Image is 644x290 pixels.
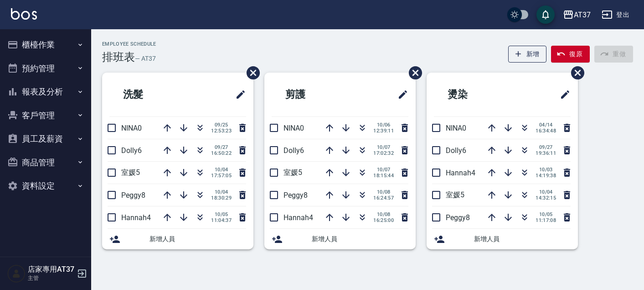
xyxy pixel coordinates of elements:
button: 預約管理 [4,57,88,80]
span: 12:53:23 [211,128,232,134]
span: 12:39:11 [373,128,394,134]
button: 員工及薪資 [4,127,88,151]
button: 客戶管理 [4,104,88,127]
span: 刪除班表 [564,59,586,86]
span: 修改班表的標題 [230,84,246,105]
span: 04/14 [536,122,556,128]
button: 商品管理 [4,151,88,174]
span: 刪除班表 [402,59,423,86]
span: 新增人員 [312,234,408,244]
span: 10/05 [211,211,232,217]
span: 16:24:57 [373,195,394,201]
span: 11:04:37 [211,217,232,223]
span: Peggy8 [283,191,308,200]
span: 10/05 [536,211,556,217]
span: 09/25 [211,122,232,128]
h3: 排班表 [102,51,135,63]
span: 16:34:48 [536,128,556,134]
span: 10/08 [373,211,394,217]
div: 新增人員 [102,229,253,249]
button: 登出 [598,6,633,23]
span: Dolly6 [121,146,142,155]
span: 修改班表的標題 [554,84,571,105]
span: 刪除班表 [240,59,261,86]
div: 新增人員 [427,229,578,249]
span: 新增人員 [149,234,246,244]
div: AT37 [574,9,591,21]
span: 室媛5 [283,168,302,177]
span: 18:30:29 [211,195,232,201]
span: 10/04 [211,167,232,173]
span: Hannah4 [446,169,475,177]
span: NINA0 [283,124,304,132]
img: Logo [11,8,37,20]
span: 14:32:15 [536,195,556,201]
button: 新增 [508,46,547,63]
button: 資料設定 [4,174,88,198]
span: 11:17:08 [536,217,556,223]
span: 10/07 [373,144,394,150]
span: 新增人員 [474,234,571,244]
span: 10/06 [373,122,394,128]
span: 17:57:05 [211,173,232,179]
div: 新增人員 [264,229,416,249]
span: 10/03 [536,167,556,173]
span: Dolly6 [283,146,304,155]
span: Hannah4 [121,213,151,222]
span: 10/04 [536,189,556,195]
h6: — AT37 [135,54,156,63]
span: Peggy8 [446,213,470,222]
span: 14:19:38 [536,173,556,179]
button: 復原 [551,46,590,63]
span: NINA0 [121,124,142,132]
span: 室媛5 [446,190,464,199]
button: 報表及分析 [4,80,88,104]
span: Dolly6 [446,146,466,155]
p: 主管 [28,274,74,282]
button: save [536,5,555,24]
img: Person [7,264,26,283]
span: 10/08 [373,189,394,195]
h2: Employee Schedule [102,41,156,47]
span: Peggy8 [121,191,145,200]
span: 16:25:00 [373,217,394,223]
button: 櫃檯作業 [4,33,88,57]
span: 09/27 [536,144,556,150]
button: AT37 [559,5,594,24]
span: NINA0 [446,124,466,132]
h2: 洗髮 [109,78,193,111]
span: 09/27 [211,144,232,150]
span: 18:15:44 [373,173,394,179]
h2: 燙染 [434,78,518,111]
span: 10/04 [211,189,232,195]
span: 室媛5 [121,168,140,177]
span: 19:36:11 [536,150,556,156]
span: 17:02:32 [373,150,394,156]
span: 修改班表的標題 [392,84,408,105]
h5: 店家專用AT37 [28,265,74,274]
span: 16:50:22 [211,150,232,156]
h2: 剪護 [272,78,355,111]
span: Hannah4 [283,213,313,222]
span: 10/07 [373,167,394,173]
